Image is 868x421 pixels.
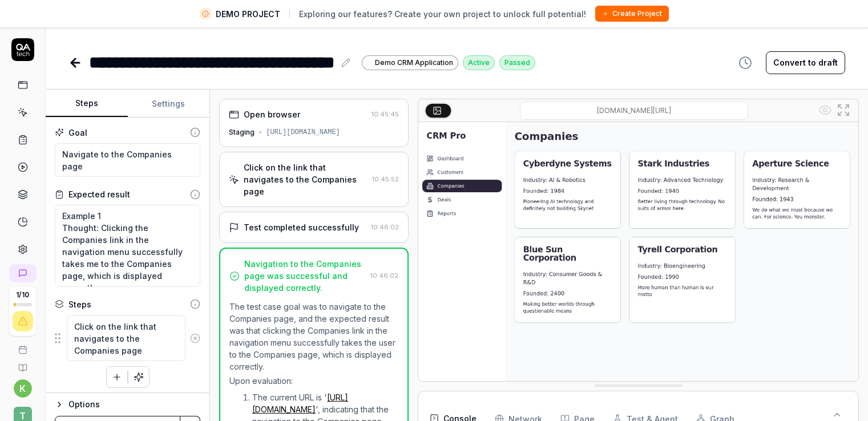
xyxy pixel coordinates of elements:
[834,101,853,119] button: Open in full screen
[370,272,398,280] time: 10:46:02
[55,398,200,411] button: Options
[375,58,453,68] span: Demo CRM Application
[299,8,586,20] span: Exploring our features? Create your own project to unlock full potential!
[499,55,535,70] div: Passed
[362,55,458,70] a: Demo CRM Application
[68,188,130,200] div: Expected result
[463,55,495,70] div: Active
[68,298,91,310] div: Steps
[46,90,128,118] button: Steps
[5,336,41,354] a: Book a call with us
[372,110,399,118] time: 10:45:45
[418,122,858,397] img: Screenshot
[229,301,398,373] p: The test case goal was to navigate to the Companies page, and the expected result was that clicki...
[371,223,399,231] time: 10:46:02
[244,221,359,233] div: Test completed successfully
[68,398,200,411] div: Options
[185,327,204,350] button: Remove step
[68,127,87,139] div: Goal
[816,101,834,119] button: Show all interative elements
[229,127,255,137] div: Staging
[128,90,210,118] button: Settings
[14,379,32,398] button: k
[16,292,29,298] span: 1 / 10
[5,354,41,373] a: Documentation
[244,258,365,294] div: Navigation to the Companies page was successful and displayed correctly.
[732,51,759,74] button: View version history
[244,108,300,120] div: Open browser
[216,8,280,20] span: DEMO PROJECT
[244,161,367,197] div: Click on the link that navigates to the Companies page
[266,127,340,137] div: [URL][DOMAIN_NAME]
[766,51,845,74] button: Convert to draft
[229,375,398,387] p: Upon evaluation:
[372,175,399,183] time: 10:45:52
[55,315,200,362] div: Suggestions
[595,6,669,22] button: Create Project
[9,264,37,282] a: New conversation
